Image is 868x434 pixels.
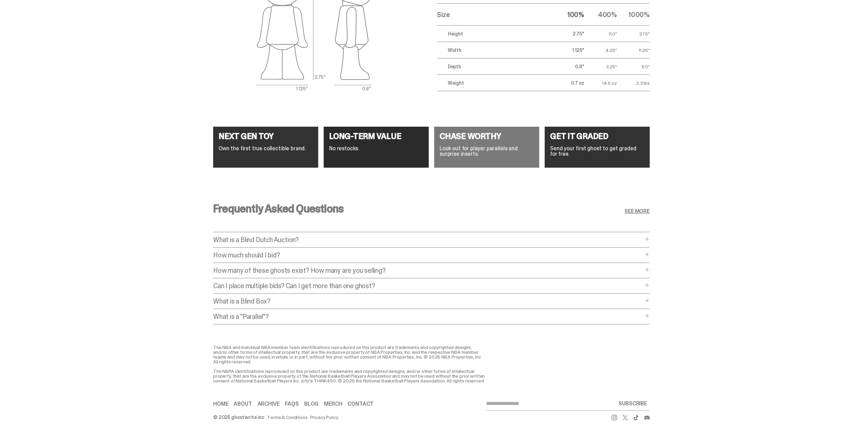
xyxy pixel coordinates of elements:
p: What is a Blind Dutch Auction? [213,236,643,243]
button: SUBSCRIBE [616,397,650,410]
td: 0.8" [551,58,584,75]
div: © 2025 ghostwrite inc [213,415,264,420]
th: 400% [584,4,617,26]
a: Home [213,401,228,407]
a: Contact [348,401,373,407]
div: The NBA and individual NBA member team identifications reproduced on this product are trademarks ... [213,345,486,383]
th: Size [437,4,551,26]
a: Blog [304,401,319,407]
td: 2.75" [551,26,584,42]
a: Archive [258,401,280,407]
td: 2.3 lbs [617,75,650,91]
a: SEE MORE [624,209,650,214]
a: FAQs [285,401,298,407]
p: What is a Blind Box? [213,298,643,305]
p: How many of these ghosts exist? How many are you selling? [213,267,643,274]
p: Look out for player parallels and surprise inserts. [440,146,534,157]
h3: Frequently Asked Questions [213,203,343,214]
th: 1000% [617,4,650,26]
td: 8.0" [617,58,650,75]
a: Privacy Policy [310,415,338,420]
td: 0.7 oz [551,75,584,91]
p: Can I place multiple bids? Can I get more than one ghost? [213,282,643,289]
p: How much should I bid? [213,252,643,258]
a: Terms & Conditions [267,415,307,420]
td: 3.25" [584,58,617,75]
h4: CHASE WORTHY [440,132,534,140]
td: Weight [437,75,551,91]
td: 4.25" [584,42,617,58]
p: No restocks. [329,146,423,151]
h4: NEXT GEN TOY [219,132,313,140]
td: Width [437,42,551,58]
td: 11.0" [584,26,617,42]
td: 11.25" [617,42,650,58]
td: 14.5 oz [584,75,617,91]
p: Send your first ghost to get graded for free. [550,146,644,157]
td: 27.5" [617,26,650,42]
p: What is a "Parallel"? [213,313,643,320]
h4: LONG-TERM VALUE [329,132,423,140]
a: About [234,401,252,407]
td: Height [437,26,551,42]
p: Own the first true collectible brand. [219,146,313,151]
h4: GET IT GRADED [550,132,644,140]
td: Depth [437,58,551,75]
td: 1.125" [551,42,584,58]
a: Merch [324,401,342,407]
th: 100% [551,4,584,26]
